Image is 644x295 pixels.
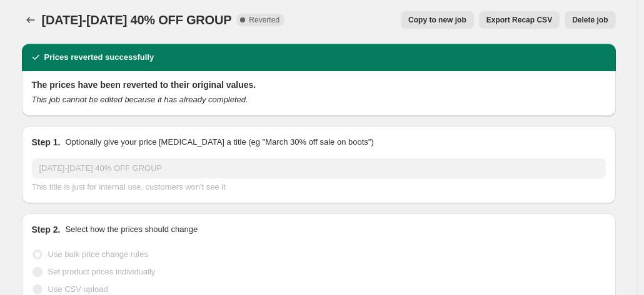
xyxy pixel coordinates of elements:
span: Use bulk price change rules [48,249,148,259]
button: Export Recap CSV [479,11,560,29]
h2: Step 1. [32,136,61,148]
button: Copy to new job [401,11,474,29]
h2: The prices have been reverted to their original values. [32,79,606,91]
input: 30% off holiday sale [32,158,606,178]
h2: Prices reverted successfully [44,51,154,64]
span: This title is just for internal use, customers won't see it [32,182,226,191]
p: Select how the prices should change [65,223,198,236]
span: Set product prices individually [48,267,156,276]
h2: Step 2. [32,223,61,236]
button: Price change jobs [22,11,39,29]
span: Copy to new job [408,15,466,25]
span: Use CSV upload [48,284,108,294]
i: This job cannot be edited because it has already completed. [32,95,248,104]
button: Delete job [565,11,615,29]
p: Optionally give your price [MEDICAL_DATA] a title (eg "March 30% off sale on boots") [65,136,373,148]
span: Export Recap CSV [486,15,552,25]
span: [DATE]-[DATE] 40% OFF GROUP [42,13,232,27]
span: Reverted [249,15,279,25]
span: Delete job [572,15,608,25]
